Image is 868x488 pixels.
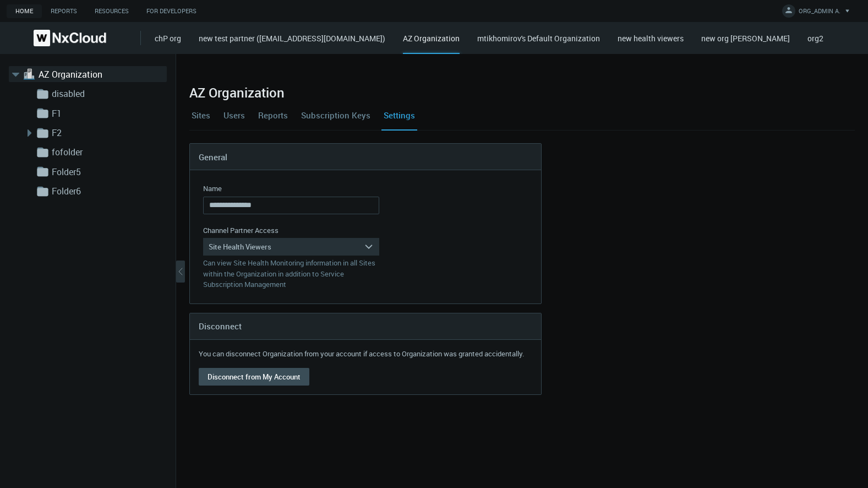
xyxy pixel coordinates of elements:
label: Channel Partner Access [203,225,279,236]
h4: Disconnect [199,321,532,331]
a: Folder5 [52,165,162,178]
a: F2 [52,126,162,139]
label: Name [203,183,222,194]
div: Site Health Viewers [203,238,364,256]
a: F1 [52,107,162,120]
div: You can disconnect Organization from your account if access to Organization was granted accidenta... [199,349,524,360]
a: Settings [381,100,417,130]
a: fofolder [52,145,162,159]
a: Resources [86,4,138,18]
img: Nx Cloud logo [34,30,106,46]
a: disabled [52,87,162,100]
a: For Developers [138,4,205,18]
a: AZ Organization [39,68,149,81]
a: new org [PERSON_NAME] [701,33,790,44]
a: Reports [256,100,290,130]
a: Home [7,4,42,18]
h2: AZ Organization [189,85,855,100]
button: Disconnect from My Account [199,368,309,386]
nx-control-message: Can view Site Health Monitoring information in all Sites within the Organization in addition to S... [203,258,375,289]
a: Folder6 [52,185,162,198]
a: Subscription Keys [299,100,373,130]
div: AZ Organization [403,32,460,54]
a: Sites [189,100,212,130]
span: ORG_ADMIN A. [799,7,840,19]
a: new health viewers [618,33,684,44]
a: Reports [42,4,86,18]
a: org2 [807,33,823,44]
a: Users [221,100,247,130]
h4: General [199,152,532,162]
a: mtikhomirov's Default Organization [477,33,600,44]
a: new test partner ([EMAIL_ADDRESS][DOMAIN_NAME]) [199,33,385,44]
a: chP org [155,33,181,44]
